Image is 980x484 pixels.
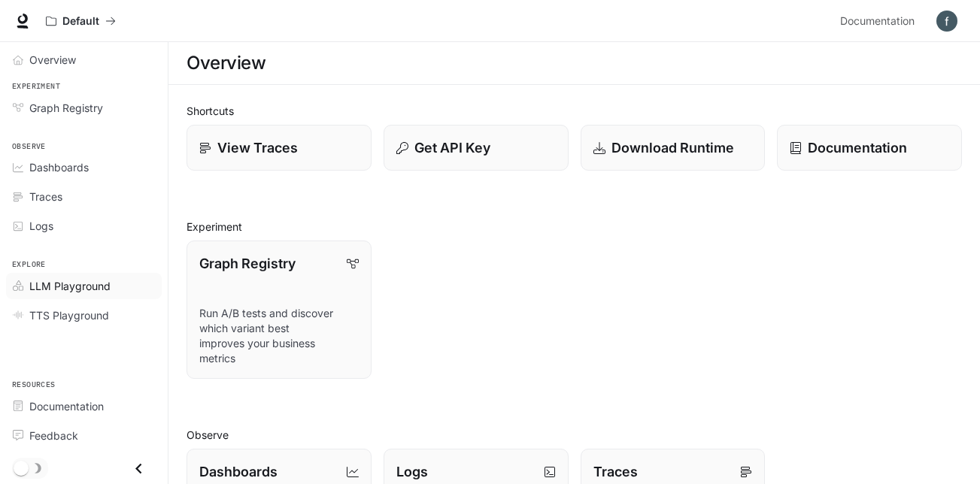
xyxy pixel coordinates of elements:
[808,138,907,158] p: Documentation
[187,427,962,443] h2: Observe
[29,307,109,323] span: TTS Playground
[187,240,372,379] a: Graph RegistryRun A/B tests and discover which variant best improves your business metrics
[6,273,162,299] a: LLM Playground
[593,461,638,482] p: Traces
[932,6,962,36] button: User avatar
[199,461,278,482] p: Dashboards
[840,12,915,31] span: Documentation
[29,398,104,414] span: Documentation
[777,125,962,171] a: Documentation
[29,278,111,294] span: LLM Playground
[6,183,162,210] a: Traces
[29,218,53,234] span: Logs
[29,52,76,68] span: Overview
[6,422,162,449] a: Feedback
[199,253,296,274] p: Graph Registry
[6,393,162,419] a: Documentation
[29,189,62,204] span: Traces
[29,428,78,443] span: Feedback
[39,6,123,36] button: All workspaces
[396,461,428,482] p: Logs
[199,306,359,366] p: Run A/B tests and discover which variant best improves your business metrics
[6,95,162,121] a: Graph Registry
[187,103,962,119] h2: Shortcuts
[6,213,162,239] a: Logs
[384,125,569,171] button: Get API Key
[29,100,103,116] span: Graph Registry
[62,15,99,28] p: Default
[6,47,162,73] a: Overview
[834,6,926,36] a: Documentation
[936,11,957,32] img: User avatar
[122,453,156,484] button: Close drawer
[414,138,490,158] p: Get API Key
[29,159,89,175] span: Dashboards
[6,154,162,180] a: Dashboards
[581,125,766,171] a: Download Runtime
[6,302,162,328] a: TTS Playground
[611,138,734,158] p: Download Runtime
[14,459,29,476] span: Dark mode toggle
[217,138,298,158] p: View Traces
[187,48,265,78] h1: Overview
[187,219,962,234] h2: Experiment
[187,125,372,171] a: View Traces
